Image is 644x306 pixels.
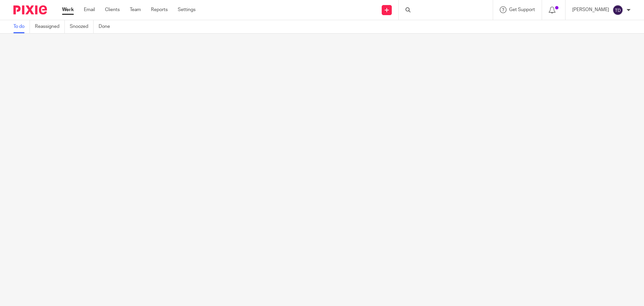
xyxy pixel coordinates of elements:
img: Pixie [13,5,47,14]
img: svg%3E [612,5,623,15]
a: Work [62,6,74,13]
a: Reassigned [35,20,65,33]
a: To do [13,20,30,33]
a: Email [84,6,95,13]
a: Snoozed [70,20,94,33]
p: [PERSON_NAME] [572,6,609,13]
a: Settings [178,6,196,13]
a: Team [130,6,141,13]
a: Clients [105,6,120,13]
a: Done [99,20,115,33]
a: Reports [151,6,168,13]
span: Get Support [509,7,535,12]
